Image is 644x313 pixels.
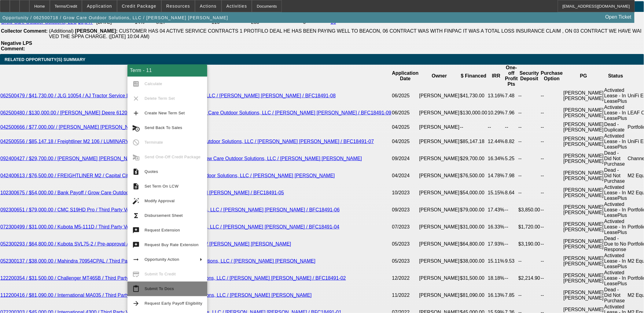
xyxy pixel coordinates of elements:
mat-icon: try [132,241,140,249]
a: 062500479 / $41,730.00 / JLG 10054 / AJ Tractor Service LLC / Grow Care Outdoor Solutions, LLC / ... [0,93,336,98]
td: -- [505,121,518,133]
a: 042500556 / $85,147.18 / Freightliner M2 106 / LUMINARY AUTO GROUP, LLC / Grow Care Outdoor Solut... [0,139,374,144]
td: $76,500.00 [460,167,488,184]
th: One-off Profit Pts [505,65,518,87]
th: $ Financed [460,65,488,87]
td: [PERSON_NAME] [419,287,460,304]
mat-icon: cancel_schedule_send [132,124,140,131]
span: Credit Package [122,4,156,9]
td: 04/2025 [392,133,419,150]
td: [PERSON_NAME] [PERSON_NAME] [563,121,604,133]
td: 10.29% [488,104,505,121]
span: CUSTOMER HAS 04 ACTIVE SERVICE CONTRACTS 1 PROTFILO DEAL HE HAS BEEN PAYING WELL TO BEACON, 06 CO... [49,28,642,39]
td: -- [541,287,563,304]
span: Send Back To Sales [145,125,182,130]
td: $3,850.00 [518,201,540,218]
td: -- [541,184,563,201]
span: Request Extension [145,228,180,232]
td: -- [541,150,563,167]
span: Actions [200,4,217,9]
td: [PERSON_NAME] [PERSON_NAME] [563,167,604,184]
td: 05/2023 [392,253,419,270]
td: [PERSON_NAME] [PERSON_NAME] [563,253,604,270]
span: Modify Approval [145,199,175,203]
span: RELATED OPPORTUNITY(S) SUMMARY [5,57,85,62]
td: [PERSON_NAME] [419,150,460,167]
a: 052300293 / $64,800.00 / Kubota SVL75-2 / Pre-approval / Grow Care Outdoor Solutions, LLC / [PERS... [0,241,291,246]
td: 15.11% [488,253,505,270]
th: Purchase Option [541,65,563,87]
td: -- [518,150,540,167]
td: Activated Lease - In LeasePlus [604,253,627,270]
td: Dead - Duplicate [604,121,627,133]
a: 112200416 / $81,090.00 / International MA035 / Third Party Vendor / Grow Care Outdoor Solutions, ... [0,293,312,298]
mat-icon: try [132,227,140,234]
td: $85,147.18 [460,133,488,150]
td: -- [541,236,563,253]
td: [PERSON_NAME] [419,236,460,253]
td: [PERSON_NAME] [419,201,460,218]
td: [PERSON_NAME] [PERSON_NAME] [563,236,604,253]
td: 18.18% [488,270,505,287]
td: 12.44% [488,133,505,150]
td: -- [518,133,540,150]
td: -- [541,218,563,236]
td: $1,720.00 [518,218,540,236]
td: 04/2025 [392,121,419,133]
a: 072300499 / $31,000.00 / Kubota M5-111D / Third Party Vendor / Grow Care Outdoor Solutions, LLC /... [0,224,340,229]
mat-icon: request_quote [132,168,140,175]
span: Quotes [145,169,158,174]
td: -- [541,201,563,218]
a: 062500480 / $130,000.00 / [PERSON_NAME] Deere 6120M / Mitchems Rod Shop, LLC / Grow Care Outdoor ... [0,110,392,115]
mat-icon: functions [132,212,140,219]
td: $38,000.00 [460,253,488,270]
td: 16.34% [488,150,505,167]
button: Credit Package [117,0,161,12]
th: PG [563,65,604,87]
td: -- [518,104,540,121]
td: 5.25 [505,150,518,167]
a: 042500666 / $77,000.00/ / [PERSON_NAME] [PERSON_NAME] [0,124,141,130]
mat-icon: arrow_forward [132,300,140,307]
span: Request Early Payoff Eligibility [145,301,202,306]
td: 8.82 [505,133,518,150]
td: [PERSON_NAME] [419,133,460,150]
td: 7.85 [505,287,518,304]
td: 06/2025 [392,104,419,121]
td: 05/2023 [392,236,419,253]
td: -- [518,287,540,304]
mat-icon: auto_fix_high [132,197,140,205]
td: $3,190.00 [518,236,540,253]
td: -- [488,121,505,133]
td: $54,000.00 [460,184,488,201]
mat-icon: add [132,110,140,117]
td: Dead - Did Not Purchase [604,150,627,167]
td: -- [518,184,540,201]
b: Negative LPS Comment: [1,41,32,51]
span: Resources [166,4,190,9]
td: 09/2024 [392,150,419,167]
td: $29,700.00 [460,150,488,167]
td: -- [505,270,518,287]
span: Submit To Docs [145,286,174,291]
td: [PERSON_NAME] [PERSON_NAME] [563,184,604,201]
span: Request Buy Rate Extension [145,243,199,247]
td: [PERSON_NAME] [PERSON_NAME] [563,133,604,150]
td: 8.64 [505,184,518,201]
td: -- [518,87,540,104]
td: [PERSON_NAME] [PERSON_NAME] [563,201,604,218]
td: [PERSON_NAME] [PERSON_NAME] [563,287,604,304]
a: 092400427 / $29,700.00 / [PERSON_NAME] [PERSON_NAME] 5465 / Third Party Vendor / Grow Care Outdoo... [0,156,362,161]
span: Set Term On LCW [145,184,178,189]
td: [PERSON_NAME] [419,184,460,201]
td: -- [505,218,518,236]
td: -- [518,167,540,184]
td: $31,000.00 [460,218,488,236]
td: [PERSON_NAME] [419,218,460,236]
th: Application Date [392,65,419,87]
td: -- [505,201,518,218]
td: -- [541,253,563,270]
th: IRR [488,65,505,87]
td: Dead - Due to No Response [604,236,627,253]
td: 15.15% [488,184,505,201]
